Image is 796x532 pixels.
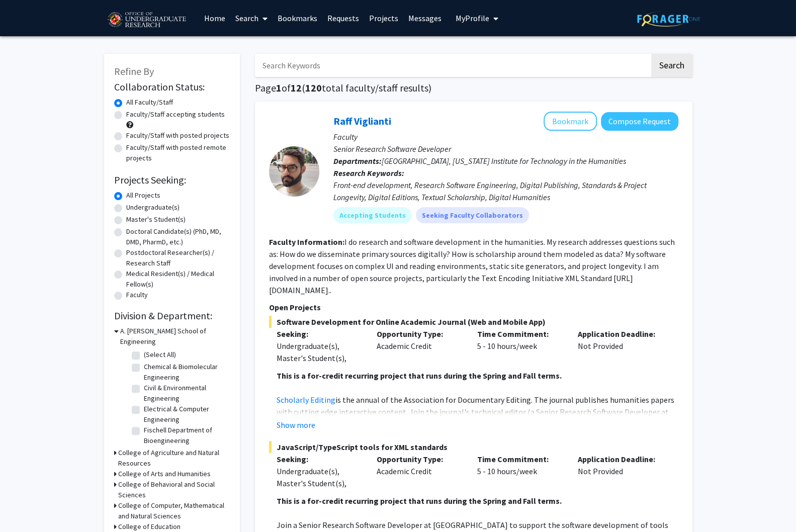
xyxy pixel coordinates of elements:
[144,425,227,446] label: Fischell Department of Bioengineering
[126,214,186,225] label: Master's Student(s)
[118,448,230,469] h3: College of Agriculture and Natural Resources
[333,168,404,178] b: Research Keywords:
[144,446,227,467] label: Materials Science & Engineering
[333,207,412,223] mat-chip: Accepting Students
[144,349,176,360] label: (Select All)
[369,328,470,367] div: Academic Credit
[601,112,678,131] button: Compose Request to Raff Viglianti
[126,190,160,201] label: All Projects
[255,54,650,77] input: Search Keywords
[377,328,462,340] p: Opportunity Type:
[277,465,362,525] div: Undergraduate(s), Master's Student(s), Doctoral Candidate(s) (PhD, MD, DMD, PharmD, etc.)
[570,453,671,492] div: Not Provided
[377,453,462,465] p: Opportunity Type:
[403,1,447,36] a: Messages
[470,453,570,492] div: 5 - 10 hours/week
[126,226,230,247] label: Doctoral Candidate(s) (PhD, MD, DMD, PharmD, etc.)
[126,247,230,269] label: Postdoctoral Researcher(s) / Research Staff
[277,496,562,506] strong: This is a for-credit recurring project that runs during the Spring and Fall terms.
[333,115,391,127] a: Raff Viglianti
[277,328,362,340] p: Seeking:
[277,395,335,405] a: Scholarly Editing
[104,8,189,33] img: University of Maryland Logo
[382,156,626,166] span: [GEOGRAPHIC_DATA], [US_STATE] Institute for Technology in the Humanities
[277,419,315,431] button: Show more
[126,109,225,120] label: Faculty/Staff accepting students
[651,54,692,77] button: Search
[570,328,671,367] div: Not Provided
[456,13,489,23] span: My Profile
[255,82,692,94] h1: Page of ( total faculty/staff results)
[126,97,173,108] label: All Faculty/Staff
[277,453,362,465] p: Seeking:
[333,179,678,203] div: Front-end development, Research Software Engineering, Digital Publishing, Standards & Project Lon...
[637,11,700,27] img: ForagerOne Logo
[477,453,563,465] p: Time Commitment:
[369,453,470,492] div: Academic Credit
[114,65,154,77] span: Refine By
[126,130,229,141] label: Faculty/Staff with posted projects
[322,1,364,36] a: Requests
[269,301,678,313] p: Open Projects
[333,143,678,155] p: Senior Research Software Developer
[118,479,230,500] h3: College of Behavioral and Social Sciences
[230,1,273,36] a: Search
[416,207,529,223] mat-chip: Seeking Faculty Collaborators
[269,237,344,247] b: Faculty Information:
[291,81,302,94] span: 12
[114,310,230,322] h2: Division & Department:
[118,469,211,479] h3: College of Arts and Humanities
[477,328,563,340] p: Time Commitment:
[305,81,322,94] span: 120
[544,112,597,131] button: Add Raff Viglianti to Bookmarks
[8,487,43,524] iframe: Chat
[333,156,382,166] b: Departments:
[364,1,403,36] a: Projects
[277,394,678,466] p: is the annual of the Association for Documentary Editing. The journal publishes humanities papers...
[277,371,562,381] strong: This is a for-credit recurring project that runs during the Spring and Fall terms.
[118,521,181,532] h3: College of Education
[273,1,322,36] a: Bookmarks
[269,237,675,295] fg-read-more: I do research and software development in the humanities. My research addresses questions such as...
[199,1,230,36] a: Home
[114,174,230,186] h2: Projects Seeking:
[118,500,230,521] h3: College of Computer, Mathematical and Natural Sciences
[144,362,227,383] label: Chemical & Biomolecular Engineering
[126,269,230,290] label: Medical Resident(s) / Medical Fellow(s)
[269,441,678,453] span: JavaScript/TypeScript tools for XML standards
[470,328,570,367] div: 5 - 10 hours/week
[120,326,230,347] h3: A. [PERSON_NAME] School of Engineering
[276,81,282,94] span: 1
[144,383,227,404] label: Civil & Environmental Engineering
[333,131,678,143] p: Faculty
[126,290,148,300] label: Faculty
[114,81,230,93] h2: Collaboration Status:
[269,316,678,328] span: Software Development for Online Academic Journal (Web and Mobile App)
[144,404,227,425] label: Electrical & Computer Engineering
[126,142,230,163] label: Faculty/Staff with posted remote projects
[277,340,362,400] div: Undergraduate(s), Master's Student(s), Doctoral Candidate(s) (PhD, MD, DMD, PharmD, etc.)
[578,328,663,340] p: Application Deadline:
[578,453,663,465] p: Application Deadline:
[126,202,180,213] label: Undergraduate(s)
